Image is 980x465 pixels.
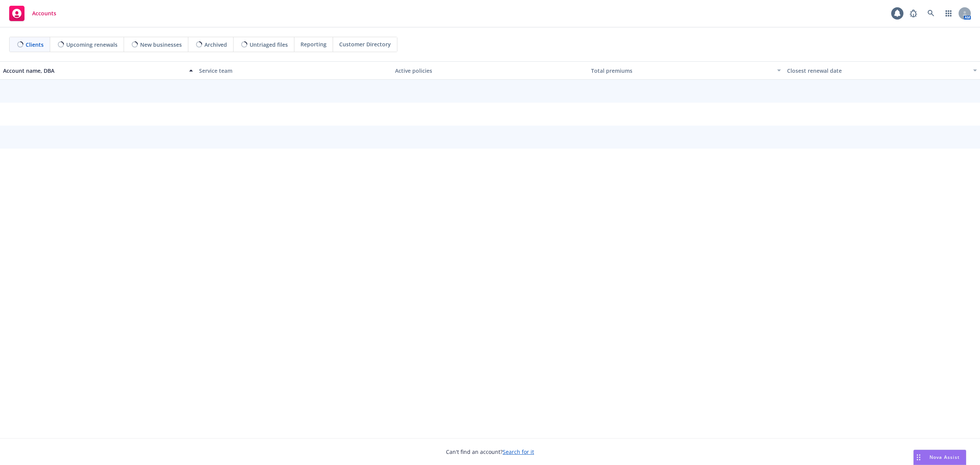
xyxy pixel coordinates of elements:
span: New businesses [140,41,182,49]
a: Accounts [6,3,59,24]
button: Active policies [392,61,588,80]
div: Total premiums [591,67,773,75]
span: Archived [204,41,227,49]
div: Closest renewal date [787,67,969,75]
a: Search [923,6,939,21]
button: Closest renewal date [784,61,980,80]
span: Nova Assist [929,454,960,460]
span: Reporting [301,40,327,48]
button: Total premiums [588,61,784,80]
div: Drag to move [914,450,923,465]
span: Customer Directory [339,40,391,48]
button: Service team [196,61,392,80]
a: Switch app [941,6,956,21]
a: Report a Bug [906,6,921,21]
a: Search for it [503,448,534,455]
div: Account name, DBA [3,67,185,75]
span: Clients [26,41,44,49]
span: Upcoming renewals [66,41,118,49]
div: Service team [199,67,389,75]
span: Accounts [32,10,56,16]
div: Active policies [395,67,585,75]
span: Can't find an account? [446,448,534,456]
button: Nova Assist [913,450,966,465]
span: Untriaged files [250,41,288,49]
